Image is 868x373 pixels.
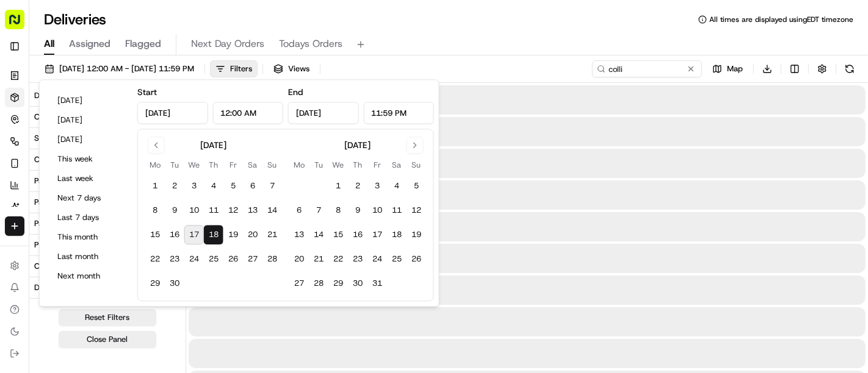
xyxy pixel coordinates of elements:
button: 29 [145,274,165,294]
button: 23 [165,250,184,269]
button: 11 [204,201,223,221]
button: This week [52,151,125,168]
button: 25 [387,250,407,269]
span: Views [288,63,309,74]
button: Map [707,60,748,77]
th: Saturday [387,158,407,171]
button: 25 [204,250,223,269]
label: Start [137,87,157,98]
button: 18 [387,226,407,245]
button: Go to next month [407,137,424,154]
div: Country [34,154,63,165]
span: Todays Orders [279,37,342,51]
button: 13 [289,226,309,245]
button: [DATE] 12:00 AM - [DATE] 11:59 PM [39,60,200,77]
button: 27 [289,274,309,294]
button: 11 [387,201,407,221]
div: Driving Distance [34,282,93,293]
div: Package Tags [34,218,84,229]
div: [DATE] [344,139,371,151]
button: Start new chat [208,119,222,134]
button: Reset Filters [59,309,156,326]
a: 📗Knowledge Base [7,171,98,193]
span: Flagged [125,37,161,51]
div: Package Requirements [34,197,117,208]
button: 23 [348,250,367,269]
button: Driving Distance [29,277,186,298]
button: 28 [309,274,328,294]
button: 4 [387,177,407,196]
a: 💻API Documentation [98,171,201,193]
button: City [29,107,186,127]
button: 30 [165,274,184,294]
div: Dispatch Strategy [34,304,101,314]
button: 13 [243,201,262,221]
button: 4 [204,177,223,196]
th: Monday [145,158,165,171]
div: Provider Name [34,240,88,250]
button: 17 [184,226,204,245]
button: 22 [328,250,348,269]
button: 24 [367,250,387,269]
button: 10 [367,201,387,221]
button: 15 [328,226,348,245]
a: Powered byPylon [86,205,148,215]
button: 21 [309,250,328,269]
th: Thursday [204,158,223,171]
button: [DATE] [52,131,125,148]
button: 2 [165,177,184,196]
button: 30 [348,274,367,294]
button: 6 [289,201,309,221]
button: Next month [52,268,125,285]
button: Country [29,149,186,170]
button: Refresh [841,60,858,77]
button: 24 [184,250,204,269]
span: Assigned [69,37,110,51]
span: API Documentation [115,176,196,188]
button: Last month [52,248,125,265]
th: Wednesday [184,158,204,171]
span: [DATE] 12:00 AM - [DATE] 11:59 PM [59,63,194,74]
th: Sunday [407,158,426,171]
th: Wednesday [328,158,348,171]
button: [DATE] [52,92,125,109]
button: 8 [145,201,165,221]
img: 1736555255976-a54dd68f-1ca7-489b-9aae-adbdc363a1c4 [12,116,34,138]
th: Friday [223,158,243,171]
button: 12 [407,201,426,221]
button: 18 [204,226,223,245]
button: Courier Name [29,256,186,277]
button: 27 [243,250,262,269]
button: 26 [407,250,426,269]
th: Thursday [348,158,367,171]
button: 9 [348,201,367,221]
span: All times are displayed using EDT timezone [709,15,853,24]
span: All [44,37,54,51]
button: 10 [184,201,204,221]
button: 20 [243,226,262,245]
th: Sunday [262,158,282,171]
button: Provider Name [29,235,186,255]
span: Knowledge Base [24,176,93,188]
button: Filters [210,60,258,77]
h1: Deliveries [44,10,106,29]
button: 5 [223,177,243,196]
div: We're available if you need us! [42,128,154,138]
th: Friday [367,158,387,171]
div: 💻 [103,177,113,187]
button: 19 [407,226,426,245]
button: Go to previous month [148,137,165,154]
button: 26 [223,250,243,269]
button: State [29,128,186,149]
button: Views [268,60,315,77]
button: 16 [348,226,367,245]
button: 22 [145,250,165,269]
img: Nash [12,12,37,36]
button: 29 [328,274,348,294]
button: Package Tags [29,213,186,234]
button: 17 [367,226,387,245]
div: Courier Name [34,261,84,272]
div: Delivery Status [34,90,90,101]
button: 6 [243,177,262,196]
button: 14 [309,226,328,245]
